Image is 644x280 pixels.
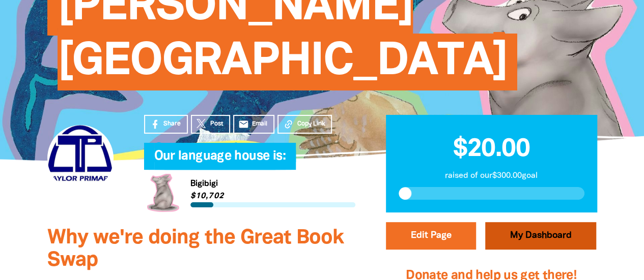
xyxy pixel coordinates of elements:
a: Post [191,115,230,134]
a: My Dashboard [485,222,596,250]
span: Copy Link [297,119,325,129]
button: Edit Page [386,222,476,250]
span: $20.00 [453,138,530,161]
p: raised of our $300.00 goal [399,170,584,182]
i: email [238,119,249,130]
span: Share [163,119,181,129]
span: Why we're doing the Great Book Swap [47,229,344,270]
a: emailEmail [233,115,275,134]
span: Email [252,119,267,129]
h6: My Team [144,160,355,166]
button: Copy Link [277,115,332,134]
span: Our language house is: [154,150,286,170]
a: Share [144,115,188,134]
span: Post [210,119,223,129]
